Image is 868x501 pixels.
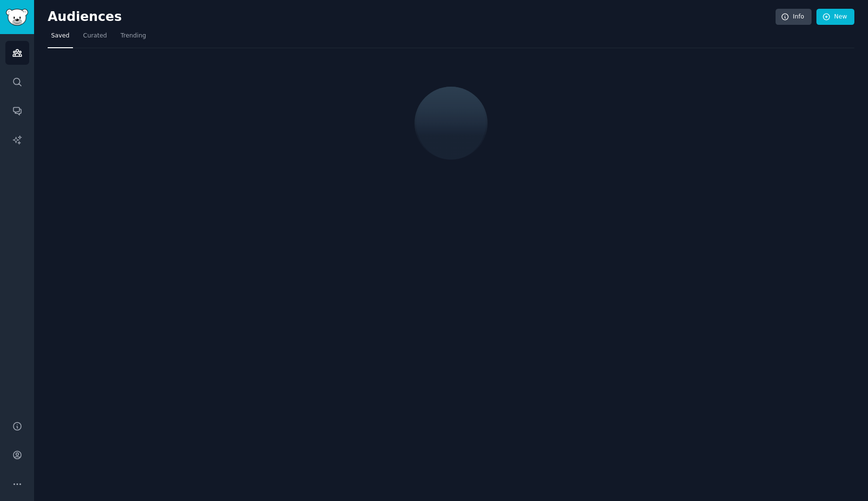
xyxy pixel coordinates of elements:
[776,9,812,25] a: Info
[117,28,149,48] a: Trending
[51,32,70,40] span: Saved
[121,32,146,40] span: Trending
[80,28,110,48] a: Curated
[6,9,28,26] img: GummySearch logo
[816,9,854,25] a: New
[48,28,73,48] a: Saved
[83,32,107,40] span: Curated
[48,9,776,25] h2: Audiences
